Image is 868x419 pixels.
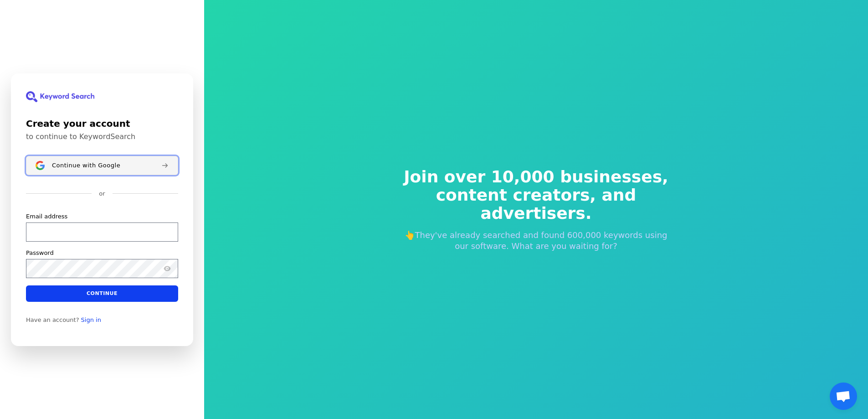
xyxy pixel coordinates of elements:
[398,186,675,222] span: content creators, and advertisers.
[81,316,101,323] a: Sign in
[26,132,178,141] p: to continue to KeywordSearch
[99,190,105,198] p: or
[26,117,178,130] h1: Create your account
[26,285,178,301] button: Continue
[26,316,79,323] span: Have an account?
[162,263,173,274] button: Show password
[26,156,178,175] button: Sign in with GoogleContinue with Google
[398,168,675,186] span: Join over 10,000 businesses,
[26,91,94,102] img: KeywordSearch
[36,161,45,170] img: Sign in with Google
[830,383,857,410] div: 开放式聊天
[26,212,67,220] label: Email address
[398,230,675,252] p: 👆They've already searched and found 600,000 keywords using our software. What are you waiting for?
[52,161,120,169] span: Continue with Google
[26,248,54,257] label: Password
